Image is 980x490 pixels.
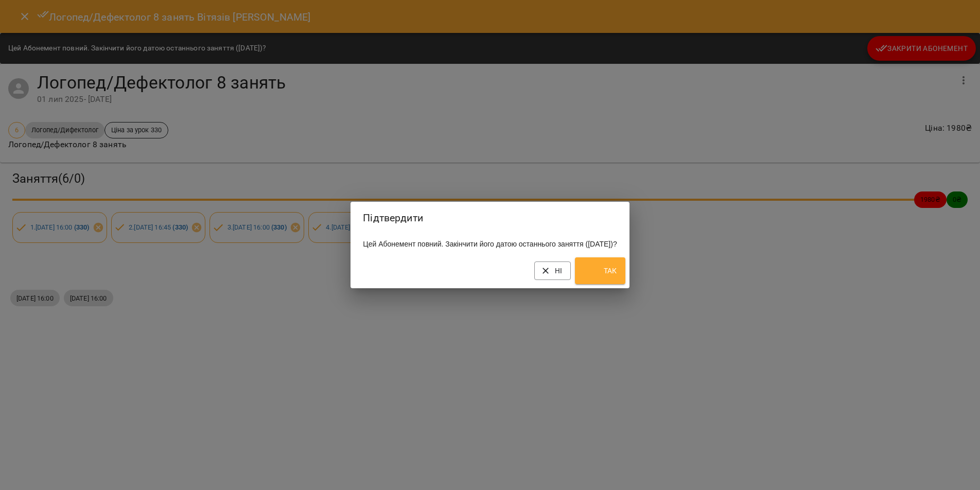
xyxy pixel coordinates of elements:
[583,260,617,281] span: Так
[351,235,629,253] div: Цей Абонемент повний. Закінчити його датою останнього заняття ([DATE])?
[575,257,625,284] button: Так
[542,265,563,277] span: Ні
[534,261,571,280] button: Ні
[363,210,617,226] h2: Підтвердити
